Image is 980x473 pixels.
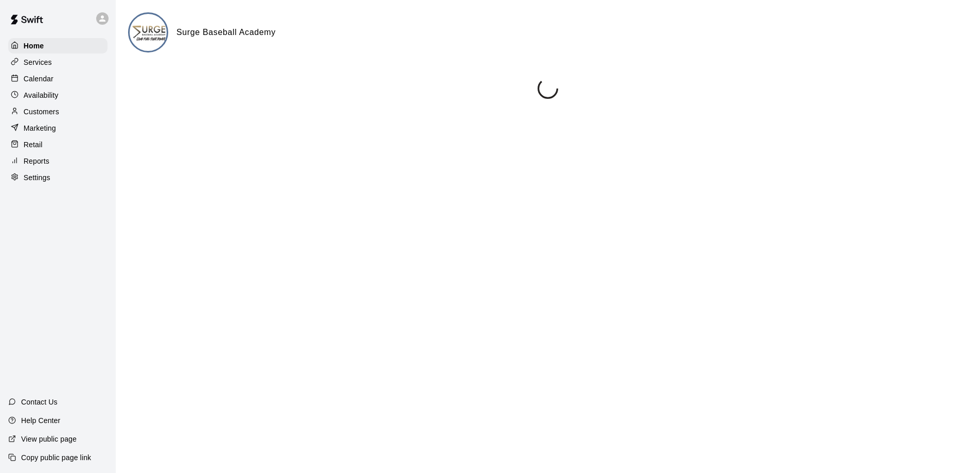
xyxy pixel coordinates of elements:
[21,397,58,407] p: Contact Us
[8,71,108,86] a: Calendar
[8,38,108,54] a: Home
[176,26,276,39] h6: Surge Baseball Academy
[24,41,44,51] p: Home
[21,452,91,463] p: Copy public page link
[8,170,108,185] a: Settings
[8,137,108,152] a: Retail
[24,74,54,84] p: Calendar
[24,90,59,100] p: Availability
[24,107,59,117] p: Customers
[24,139,43,150] p: Retail
[8,55,108,70] a: Services
[24,57,52,67] p: Services
[24,156,49,166] p: Reports
[21,415,60,426] p: Help Center
[24,172,50,183] p: Settings
[8,153,108,169] a: Reports
[8,120,108,136] a: Marketing
[8,104,108,119] a: Customers
[21,434,77,444] p: View public page
[8,87,108,103] a: Availability
[130,14,168,52] img: Surge Baseball Academy logo
[24,123,56,133] p: Marketing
